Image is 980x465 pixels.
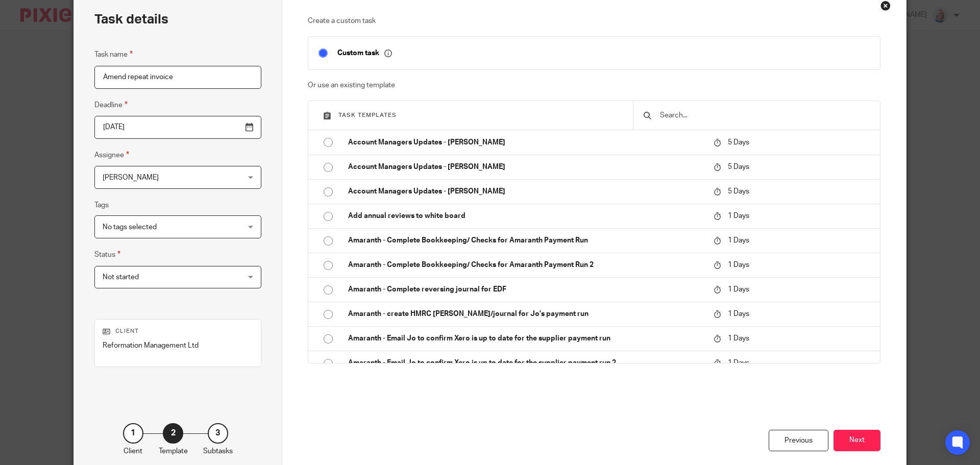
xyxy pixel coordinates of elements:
button: Next [834,430,880,452]
input: Use the arrow keys to pick a date [94,116,261,139]
label: Status [94,249,120,260]
input: Search... [659,110,870,121]
p: Add annual reviews to white board [348,211,703,221]
span: No tags selected [103,224,157,231]
p: Amaranth - Email Jo to confirm Xero is up to date for the supplier payment run 2 [348,358,703,368]
p: Account Managers Updates - [PERSON_NAME] [348,162,703,172]
span: 5 Days [728,163,749,170]
p: Or use an existing template [308,80,881,90]
span: 1 Days [728,212,749,219]
p: Amaranth - create HMRC [PERSON_NAME]/journal for Jo’s payment run [348,309,703,319]
span: Not started [103,274,139,281]
p: Amaranth - Complete Bookkeeping/ Checks for Amaranth Payment Run [348,235,703,246]
input: Task name [94,66,261,89]
label: Task name [94,48,133,60]
span: 1 Days [728,310,749,317]
p: Account Managers Updates - [PERSON_NAME] [348,137,703,148]
span: [PERSON_NAME] [103,174,159,181]
p: Subtasks [203,446,233,456]
p: Account Managers Updates - [PERSON_NAME] [348,186,703,197]
p: Template [159,446,188,456]
label: Deadline [94,99,128,111]
label: Assignee [94,149,129,161]
span: Task templates [338,112,397,118]
div: Close this dialog window [880,1,891,11]
span: 1 Days [728,335,749,342]
div: 2 [163,423,183,444]
p: Reformation Management Ltd [103,340,253,351]
p: Amaranth - Complete Bookkeeping/ Checks for Amaranth Payment Run 2 [348,260,703,270]
p: Client [103,327,253,335]
span: 1 Days [728,359,749,366]
div: 1 [123,423,143,444]
span: 1 Days [728,286,749,293]
label: Tags [94,200,109,210]
div: Previous [769,430,828,452]
p: Custom task [337,48,392,58]
div: 3 [208,423,228,444]
p: Client [124,446,142,456]
span: 1 Days [728,237,749,244]
p: Amaranth - Email Jo to confirm Xero is up to date for the supplier payment run [348,333,703,344]
span: 5 Days [728,139,749,146]
p: Create a custom task [308,16,881,26]
p: Amaranth - Complete reversing journal for EDF [348,284,703,295]
span: 5 Days [728,188,749,195]
h2: Task details [94,11,168,28]
span: 1 Days [728,261,749,268]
